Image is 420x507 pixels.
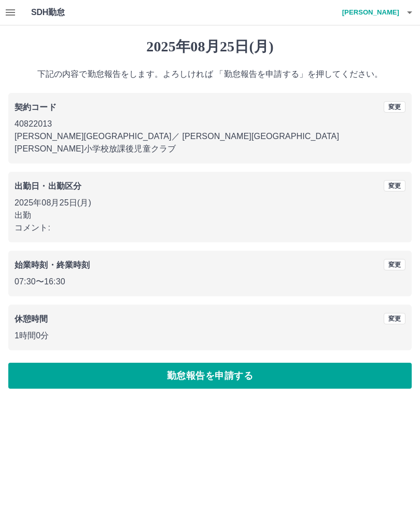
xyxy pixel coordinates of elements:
b: 出勤日・出勤区分 [15,182,81,190]
p: 出勤 [15,209,405,222]
button: 変更 [384,180,405,191]
p: 下記の内容で勤怠報告をします。よろしければ 「勤怠報告を申請する」を押してください。 [8,68,412,80]
p: 07:30 〜 16:30 [15,276,405,288]
button: 変更 [384,101,405,113]
b: 休憩時間 [15,314,48,323]
p: 1時間0分 [15,330,405,342]
p: 2025年08月25日(月) [15,197,405,209]
p: [PERSON_NAME][GEOGRAPHIC_DATA] ／ [PERSON_NAME][GEOGRAPHIC_DATA][PERSON_NAME]小学校放課後児童クラブ [15,130,405,155]
button: 勤怠報告を申請する [8,363,412,389]
p: コメント: [15,222,405,234]
button: 変更 [384,259,405,270]
p: 40822013 [15,118,405,130]
button: 変更 [384,313,405,324]
h1: 2025年08月25日(月) [8,38,412,56]
b: 始業時刻・終業時刻 [15,261,90,269]
b: 契約コード [15,103,57,112]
